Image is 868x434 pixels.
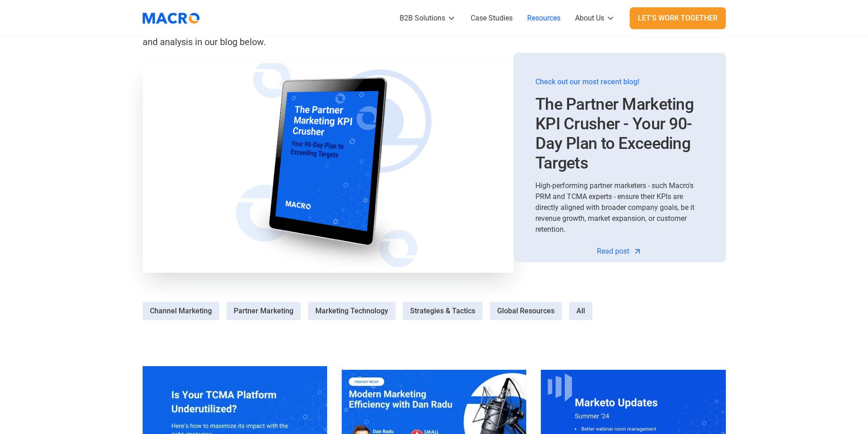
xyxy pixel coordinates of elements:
a: Let's Work Together [630,7,726,29]
span: Partner Marketing [234,306,293,317]
div: B2B Solutions [400,13,445,24]
a: Check out our most recent blog!The Partner Marketing KPI Crusher - Your 90-Day Plan to Exceeding ... [535,67,704,174]
div: About Us [575,13,604,24]
span: Strategies & Tactics [410,306,475,317]
div: High-performing partner marketers - such Macro's PRM and TCMA experts - ensure their KPIs are dir... [535,180,704,235]
div: Check out our most recent blog! [535,77,704,87]
span: All [576,306,585,317]
div: Let's Work Together [638,13,718,24]
h3: The Partner Marketing KPI Crusher - Your 90-Day Plan to Exceeding Targets [535,95,704,174]
img: The Partner Marketing KPI Crusher - Your 90-Day Plan to Exceeding Targets [135,59,521,277]
span: Global Resources [497,306,555,317]
span: Marketing Technology [315,306,388,317]
a: The Partner Marketing KPI Crusher - Your 90-Day Plan to Exceeding Targets [143,63,514,273]
span: Channel Marketing [150,306,212,317]
form: Email Form [143,302,726,322]
a: home [143,7,206,30]
img: Macromator Logo [138,7,204,30]
div: Read post [597,246,629,257]
a: Read post [597,246,642,257]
